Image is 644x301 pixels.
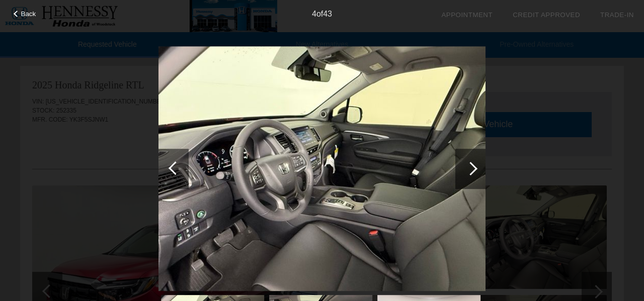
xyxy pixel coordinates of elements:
span: 43 [323,10,332,18]
a: Trade-In [600,11,634,19]
a: Credit Approved [513,11,580,19]
span: Back [21,10,36,18]
span: 4 [312,10,316,18]
img: 2444234c-4ce2-43ac-827e-8a83187f8d81.jpeg [158,46,486,291]
a: Appointment [441,11,493,19]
